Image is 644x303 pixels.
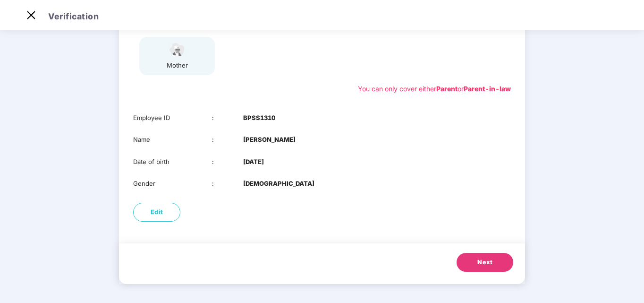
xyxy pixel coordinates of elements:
b: Parent-in-law [464,85,511,93]
div: Name [133,135,212,145]
span: Next [477,258,492,267]
button: Edit [133,203,180,222]
span: Edit [151,208,163,217]
b: BPSS1310 [243,113,275,123]
b: Parent [436,85,458,93]
div: You can only cover either or [358,84,511,94]
div: mother [165,61,189,70]
div: Date of birth [133,157,212,167]
div: : [212,113,244,123]
button: Next [457,253,513,272]
div: Employee ID [133,113,212,123]
div: Gender [133,179,212,189]
b: [DATE] [243,157,264,167]
div: : [212,135,244,145]
b: [PERSON_NAME] [243,135,296,145]
div: : [212,157,244,167]
img: svg+xml;base64,PHN2ZyB4bWxucz0iaHR0cDovL3d3dy53My5vcmcvMjAwMC9zdmciIHdpZHRoPSI1NCIgaGVpZ2h0PSIzOC... [165,42,189,58]
b: [DEMOGRAPHIC_DATA] [243,179,314,189]
div: : [212,179,244,189]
